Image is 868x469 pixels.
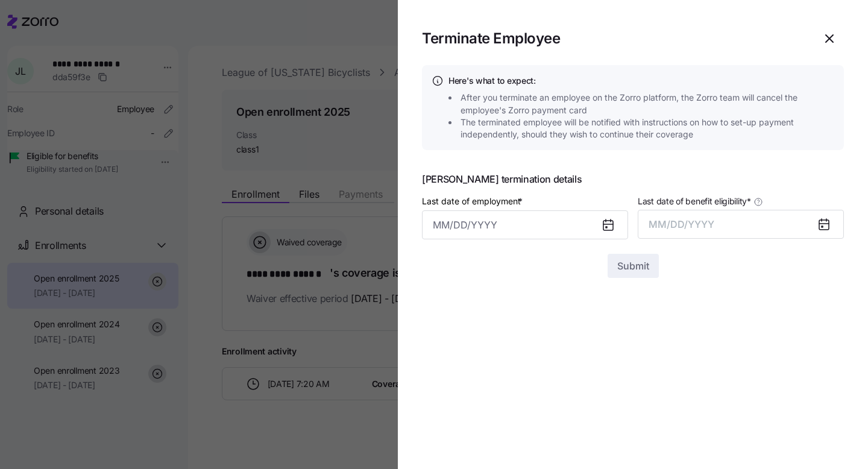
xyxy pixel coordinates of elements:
span: MM/DD/YYYY [649,218,714,230]
h1: Terminate Employee [422,29,805,48]
button: MM/DD/YYYY [638,210,844,239]
span: After you terminate an employee on the Zorro platform, the Zorro team will cancel the employee's ... [461,92,838,116]
h4: Here's what to expect: [448,75,834,87]
input: MM/DD/YYYY [422,210,628,239]
span: [PERSON_NAME] termination details [422,174,844,184]
label: Last date of employment [422,195,525,208]
span: The terminated employee will be notified with instructions on how to set-up payment independently... [461,116,838,141]
button: Submit [608,254,659,278]
span: Last date of benefit eligibility * [638,195,751,207]
span: Submit [617,259,649,273]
